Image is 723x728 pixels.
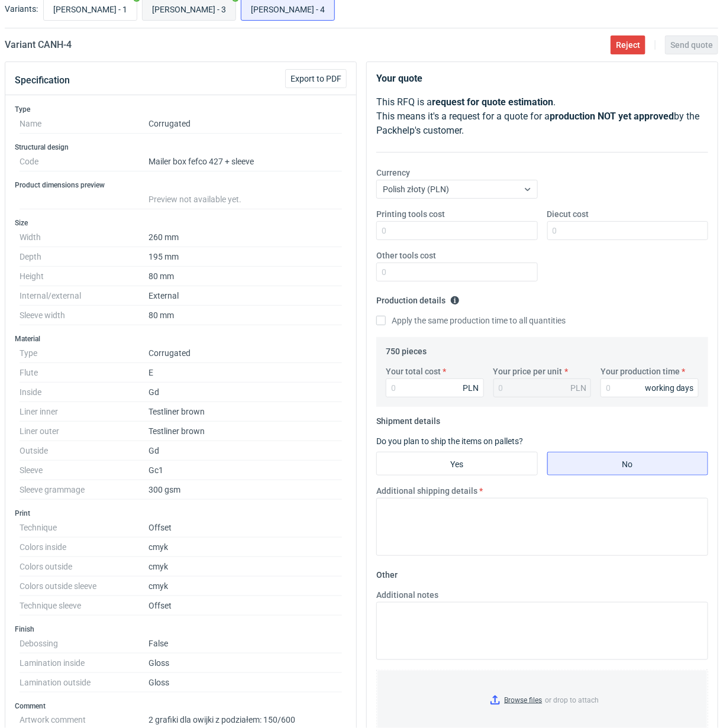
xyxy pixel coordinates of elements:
[376,412,440,426] legend: Shipment details
[550,111,674,122] strong: production NOT yet approved
[15,625,347,634] h3: Finish
[611,35,645,54] button: Reject
[149,344,342,363] dd: Corrugated
[149,267,342,286] dd: 80 mm
[20,267,149,286] dt: Height
[616,41,640,49] span: Reject
[601,378,699,397] input: 0
[20,286,149,306] dt: Internal/external
[383,185,449,194] span: Polish złoty (PLN)
[15,334,347,344] h3: Material
[149,383,342,402] dd: Gd
[149,195,241,204] span: Preview not available yet.
[463,382,479,394] div: PLN
[20,344,149,363] dt: Type
[20,402,149,422] dt: Liner inner
[149,577,342,596] dd: cmyk
[15,143,347,152] h3: Structural design
[547,221,709,240] input: 0
[15,509,347,518] h3: Print
[149,653,342,673] dd: Gloss
[645,382,694,394] div: working days
[291,75,341,83] span: Export to PDF
[376,452,538,475] label: Yes
[386,365,441,377] label: Your total cost
[5,3,38,15] label: Variants:
[149,596,342,616] dd: Offset
[149,422,342,441] dd: Testliner brown
[376,565,398,580] legend: Other
[20,152,149,172] dt: Code
[15,105,347,114] h3: Type
[20,518,149,538] dt: Technique
[376,250,436,261] label: Other tools cost
[15,180,347,190] h3: Product dimensions preview
[285,69,347,88] button: Export to PDF
[670,41,713,49] span: Send quote
[149,152,342,172] dd: Mailer box fefco 427 + sleeve
[15,66,70,95] button: Specification
[149,114,342,134] dd: Corrugated
[20,461,149,480] dt: Sleeve
[376,436,523,446] label: Do you plan to ship the items on pallets?
[376,221,538,240] input: 0
[432,96,553,108] strong: request for quote estimation
[149,286,342,306] dd: External
[20,383,149,402] dt: Inside
[376,208,445,220] label: Printing tools cost
[20,673,149,693] dt: Lamination outside
[20,441,149,461] dt: Outside
[20,538,149,557] dt: Colors inside
[149,441,342,461] dd: Gd
[20,247,149,267] dt: Depth
[149,518,342,538] dd: Offset
[20,557,149,577] dt: Colors outside
[376,589,438,601] label: Additional notes
[149,306,342,325] dd: 80 mm
[665,35,718,54] button: Send quote
[547,452,709,475] label: No
[20,480,149,500] dt: Sleeve grammage
[20,363,149,383] dt: Flute
[601,365,680,377] label: Your production time
[20,114,149,134] dt: Name
[149,247,342,267] dd: 195 mm
[149,461,342,480] dd: Gc1
[386,342,427,356] legend: 750 pieces
[15,701,347,711] h3: Comment
[20,577,149,596] dt: Colors outside sleeve
[149,228,342,247] dd: 260 mm
[20,596,149,616] dt: Technique sleeve
[376,95,708,138] p: This RFQ is a . This means it's a request for a quote for a by the Packhelp's customer.
[149,538,342,557] dd: cmyk
[5,38,72,52] h2: Variant CANH - 4
[376,315,566,326] label: Apply the same production time to all quantities
[149,634,342,653] dd: False
[20,306,149,325] dt: Sleeve width
[149,673,342,693] dd: Gloss
[149,557,342,577] dd: cmyk
[20,634,149,653] dt: Debossing
[376,485,477,497] label: Additional shipping details
[376,291,460,305] legend: Production details
[149,363,342,383] dd: E
[376,263,538,282] input: 0
[570,382,586,394] div: PLN
[20,228,149,247] dt: Width
[20,422,149,441] dt: Liner outer
[15,218,347,228] h3: Size
[149,480,342,500] dd: 300 gsm
[386,378,484,397] input: 0
[376,73,422,84] strong: Your quote
[376,167,410,179] label: Currency
[493,365,563,377] label: Your price per unit
[149,402,342,422] dd: Testliner brown
[547,208,589,220] label: Diecut cost
[20,653,149,673] dt: Lamination inside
